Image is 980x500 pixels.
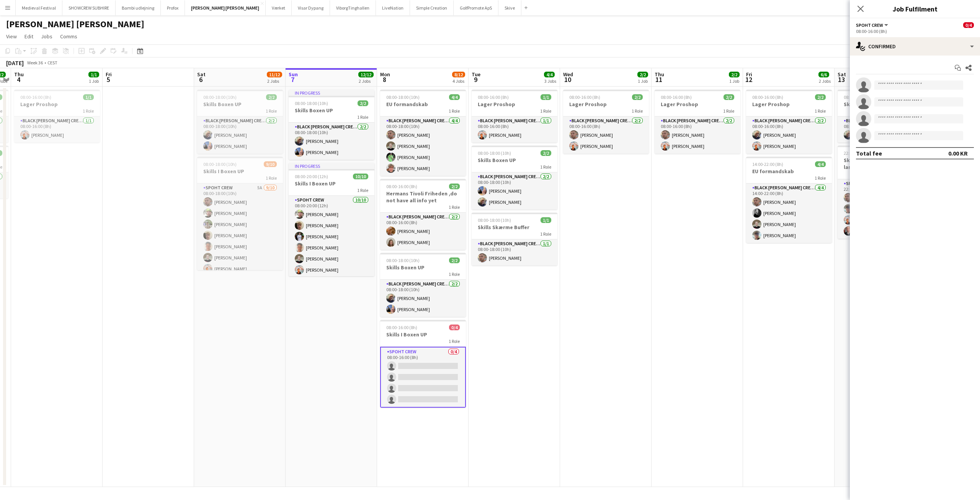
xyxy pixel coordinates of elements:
[729,78,739,84] div: 1 Job
[60,33,77,40] span: Comms
[844,150,886,156] span: 22:00-02:00 (4h) (Sun)
[14,71,24,78] span: Thu
[14,90,100,143] div: 08:00-16:00 (8h)1/1Lager Proshop1 RoleBlack [PERSON_NAME] Crew ([PERSON_NAME])1/108:00-16:00 (8h)...
[541,94,551,100] span: 1/1
[472,224,557,231] h3: Skills Skærme Buffer
[815,161,826,167] span: 4/4
[838,90,923,143] app-job-card: 08:00-18:00 (10h)1/1Skills Boxen UP1 RoleBlack [PERSON_NAME] Crew ([PERSON_NAME])1/108:00-18:00 (...
[380,116,466,176] app-card-role: Black [PERSON_NAME] Crew ([PERSON_NAME])4/408:00-18:00 (10h)[PERSON_NAME][PERSON_NAME][PERSON_NAM...
[563,90,649,154] div: 08:00-16:00 (8h)2/2Lager Proshop1 RoleBlack [PERSON_NAME] Crew ([PERSON_NAME])2/208:00-16:00 (8h)...
[197,157,283,270] app-job-card: 08:00-18:00 (10h)9/10Skills I Boxen UP1 RoleSpoht Crew5A9/1008:00-18:00 (10h)[PERSON_NAME][PERSON...
[20,94,51,100] span: 08:00-16:00 (8h)
[197,168,283,175] h3: Skills I Boxen UP
[838,71,846,78] span: Sat
[295,100,328,106] span: 08:00-18:00 (10h)
[380,253,466,317] app-job-card: 08:00-18:00 (10h)2/2Skills Boxen UP1 RoleBlack [PERSON_NAME] Crew ([PERSON_NAME])2/208:00-18:00 (...
[449,338,460,344] span: 1 Role
[386,184,417,189] span: 08:00-16:00 (8h)
[541,217,551,223] span: 1/1
[815,175,826,181] span: 1 Role
[655,90,740,154] app-job-card: 08:00-16:00 (8h)2/2Lager Proshop1 RoleBlack [PERSON_NAME] Crew ([PERSON_NAME])2/208:00-16:00 (8h)...
[472,146,557,210] div: 08:00-18:00 (10h)2/2Skills Boxen UP1 RoleBlack [PERSON_NAME] Crew ([PERSON_NAME])2/208:00-18:00 (...
[838,146,923,239] app-job-card: 22:00-02:00 (4h) (Sun)4/4Skills I Boxen down floor lamps1 RoleSpoht Crew4/422:00-02:00 (4h)[PERSO...
[661,94,692,100] span: 08:00-16:00 (8h)
[638,78,648,84] div: 1 Job
[838,116,923,143] app-card-role: Black [PERSON_NAME] Crew ([PERSON_NAME])1/108:00-18:00 (10h)[PERSON_NAME]
[289,90,374,160] app-job-card: In progress08:00-18:00 (10h)2/2Skills Boxen UP1 RoleBlack [PERSON_NAME] Crew ([PERSON_NAME])2/208...
[266,0,292,15] button: Værket
[472,213,557,266] div: 08:00-18:00 (10h)1/1Skills Skærme Buffer1 RoleBlack [PERSON_NAME] Crew ([PERSON_NAME])1/108:00-18...
[569,94,600,100] span: 08:00-16:00 (8h)
[380,347,466,408] app-card-role: Spoht Crew0/408:00-16:00 (8h)
[386,325,417,330] span: 08:00-16:00 (8h)
[856,22,889,28] button: Spoht Crew
[380,280,466,317] app-card-role: Black [PERSON_NAME] Crew ([PERSON_NAME])2/208:00-18:00 (10h)[PERSON_NAME][PERSON_NAME]
[472,172,557,210] app-card-role: Black [PERSON_NAME] Crew ([PERSON_NAME])2/208:00-18:00 (10h)[PERSON_NAME][PERSON_NAME]
[266,175,277,181] span: 1 Role
[653,75,664,84] span: 11
[267,78,282,84] div: 2 Jobs
[197,101,283,108] h3: Skills Boxen UP
[948,149,968,157] div: 0.00 KR
[498,0,521,15] button: Skive
[330,0,376,15] button: ViborgTinghallen
[357,114,368,120] span: 1 Role
[449,271,460,277] span: 1 Role
[746,157,832,243] app-job-card: 14:00-22:00 (8h)4/4EU formandskab1 RoleBlack [PERSON_NAME] Crew ([PERSON_NAME])4/414:00-22:00 (8h...
[14,101,100,108] h3: Lager Proshop
[745,75,752,84] span: 12
[746,168,832,175] h3: EU formandskab
[856,22,883,28] span: Spoht Crew
[380,90,466,176] app-job-card: 08:00-18:00 (10h)4/4EU formandskab1 RoleBlack [PERSON_NAME] Crew ([PERSON_NAME])4/408:00-18:00 (1...
[289,180,374,187] h3: Skills I Boxen UP
[655,101,740,108] h3: Lager Proshop
[478,150,511,156] span: 08:00-18:00 (10h)
[13,75,24,84] span: 4
[478,217,511,223] span: 08:00-18:00 (10h)
[289,71,298,78] span: Sun
[196,75,206,84] span: 6
[562,75,573,84] span: 10
[655,116,740,154] app-card-role: Black [PERSON_NAME] Crew ([PERSON_NAME])2/208:00-16:00 (8h)[PERSON_NAME][PERSON_NAME]
[752,161,783,167] span: 14:00-22:00 (8h)
[386,257,420,263] span: 08:00-18:00 (10h)
[963,22,974,28] span: 0/4
[266,94,277,100] span: 2/2
[723,108,734,114] span: 1 Role
[856,28,974,34] div: 08:00-16:00 (8h)
[264,161,277,167] span: 9/10
[380,190,466,204] h3: Hermans Tivoli Friheden ,do not have all info yet
[449,94,460,100] span: 4/4
[819,78,831,84] div: 2 Jobs
[563,101,649,108] h3: Lager Proshop
[62,0,116,15] button: SHOWCREW SUBHIRE
[632,108,643,114] span: 1 Role
[449,108,460,114] span: 1 Role
[83,108,94,114] span: 1 Role
[197,90,283,154] app-job-card: 08:00-18:00 (10h)2/2Skills Boxen UP1 RoleBlack [PERSON_NAME] Crew ([PERSON_NAME])2/208:00-18:00 (...
[838,101,923,108] h3: Skills Boxen UP
[380,101,466,108] h3: EU formandskab
[89,78,99,84] div: 1 Job
[724,94,734,100] span: 2/2
[449,184,460,189] span: 2/2
[380,320,466,408] app-job-card: 08:00-16:00 (8h)0/4Skills I Boxen UP1 RoleSpoht Crew0/408:00-16:00 (8h)
[752,94,783,100] span: 08:00-16:00 (8h)
[452,72,465,77] span: 8/12
[746,116,832,154] app-card-role: Black [PERSON_NAME] Crew ([PERSON_NAME])2/208:00-16:00 (8h)[PERSON_NAME][PERSON_NAME]
[203,94,237,100] span: 08:00-18:00 (10h)
[289,90,374,96] div: In progress
[289,123,374,160] app-card-role: Black [PERSON_NAME] Crew ([PERSON_NAME])2/208:00-18:00 (10h)[PERSON_NAME][PERSON_NAME]
[376,0,410,15] button: LiveNation
[449,325,460,330] span: 0/4
[540,164,551,170] span: 1 Role
[161,0,185,15] button: Profox
[449,204,460,210] span: 1 Role
[655,71,664,78] span: Thu
[815,108,826,114] span: 1 Role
